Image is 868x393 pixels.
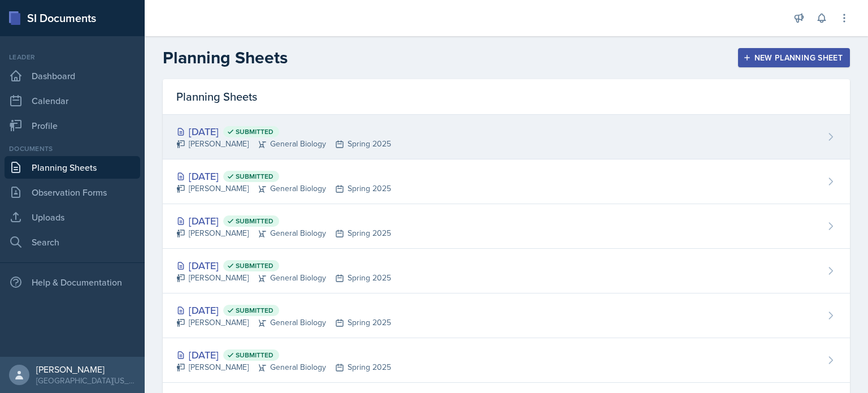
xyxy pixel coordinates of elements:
[236,127,274,136] span: Submitted
[236,261,274,270] span: Submitted
[176,213,391,228] div: [DATE]
[236,172,274,181] span: Submitted
[176,258,391,273] div: [DATE]
[163,249,850,293] a: [DATE] Submitted [PERSON_NAME]General BiologySpring 2025
[176,124,391,139] div: [DATE]
[745,53,843,62] div: New Planning Sheet
[5,52,140,62] div: Leader
[5,156,140,179] a: Planning Sheets
[163,159,850,204] a: [DATE] Submitted [PERSON_NAME]General BiologySpring 2025
[5,206,140,228] a: Uploads
[163,293,850,338] a: [DATE] Submitted [PERSON_NAME]General BiologySpring 2025
[176,361,391,373] div: [PERSON_NAME] General Biology Spring 2025
[5,64,140,87] a: Dashboard
[163,79,850,115] div: Planning Sheets
[176,317,391,329] div: [PERSON_NAME] General Biology Spring 2025
[176,227,391,239] div: [PERSON_NAME] General Biology Spring 2025
[176,138,391,150] div: [PERSON_NAME] General Biology Spring 2025
[176,272,391,284] div: [PERSON_NAME] General Biology Spring 2025
[36,364,136,375] div: [PERSON_NAME]
[5,144,140,154] div: Documents
[5,114,140,137] a: Profile
[163,338,850,383] a: [DATE] Submitted [PERSON_NAME]General BiologySpring 2025
[236,217,274,226] span: Submitted
[5,271,140,293] div: Help & Documentation
[176,347,391,362] div: [DATE]
[5,231,140,253] a: Search
[176,183,391,195] div: [PERSON_NAME] General Biology Spring 2025
[236,306,274,315] span: Submitted
[236,351,274,360] span: Submitted
[36,375,136,386] div: [GEOGRAPHIC_DATA][US_STATE]
[163,115,850,159] a: [DATE] Submitted [PERSON_NAME]General BiologySpring 2025
[176,169,391,184] div: [DATE]
[163,204,850,249] a: [DATE] Submitted [PERSON_NAME]General BiologySpring 2025
[163,47,288,68] h2: Planning Sheets
[738,48,850,67] button: New Planning Sheet
[176,303,391,318] div: [DATE]
[5,181,140,204] a: Observation Forms
[5,89,140,112] a: Calendar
